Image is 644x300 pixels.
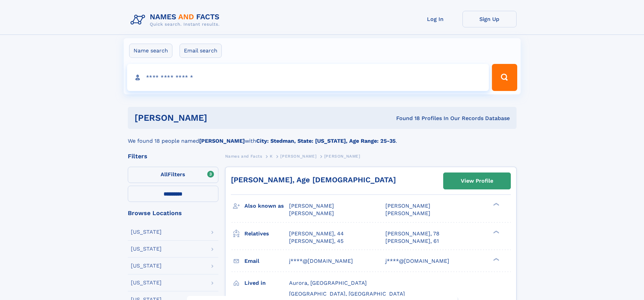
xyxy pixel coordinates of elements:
[231,176,396,184] a: [PERSON_NAME], Age [DEMOGRAPHIC_DATA]
[462,11,517,27] a: Sign Up
[128,167,218,183] label: Filters
[408,11,462,27] a: Log In
[492,230,500,234] div: ❯
[128,11,225,29] img: Logo Names and Facts
[180,44,222,58] label: Email search
[244,200,289,212] h3: Also known as
[289,230,344,237] a: [PERSON_NAME], 44
[161,171,168,178] span: All
[289,291,405,297] span: [GEOGRAPHIC_DATA], [GEOGRAPHIC_DATA]
[385,203,430,209] span: [PERSON_NAME]
[225,152,262,160] a: Names and Facts
[385,237,439,245] a: [PERSON_NAME], 61
[289,203,334,209] span: [PERSON_NAME]
[128,153,218,159] div: Filters
[131,229,162,235] div: [US_STATE]
[128,210,218,216] div: Browse Locations
[135,114,302,122] h1: [PERSON_NAME]
[289,237,343,245] a: [PERSON_NAME], 45
[289,210,334,216] span: [PERSON_NAME]
[461,173,493,189] div: View Profile
[385,230,439,237] a: [PERSON_NAME], 78
[492,202,500,207] div: ❯
[244,228,289,239] h3: Relatives
[385,210,430,216] span: [PERSON_NAME]
[129,44,172,58] label: Name search
[256,138,396,144] b: City: Stedman, State: [US_STATE], Age Range: 25-35
[131,280,162,285] div: [US_STATE]
[280,152,316,160] a: [PERSON_NAME]
[131,246,162,252] div: [US_STATE]
[127,64,489,91] input: search input
[244,277,289,289] h3: Lived in
[302,115,510,122] div: Found 18 Profiles In Our Records Database
[280,154,316,159] span: [PERSON_NAME]
[270,152,273,160] a: K
[492,257,500,261] div: ❯
[131,263,162,269] div: [US_STATE]
[128,129,517,145] div: We found 18 people named with .
[324,154,360,159] span: [PERSON_NAME]
[444,173,510,189] a: View Profile
[270,154,273,159] span: K
[199,138,245,144] b: [PERSON_NAME]
[244,255,289,267] h3: Email
[492,64,517,91] button: Search Button
[289,280,367,286] span: Aurora, [GEOGRAPHIC_DATA]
